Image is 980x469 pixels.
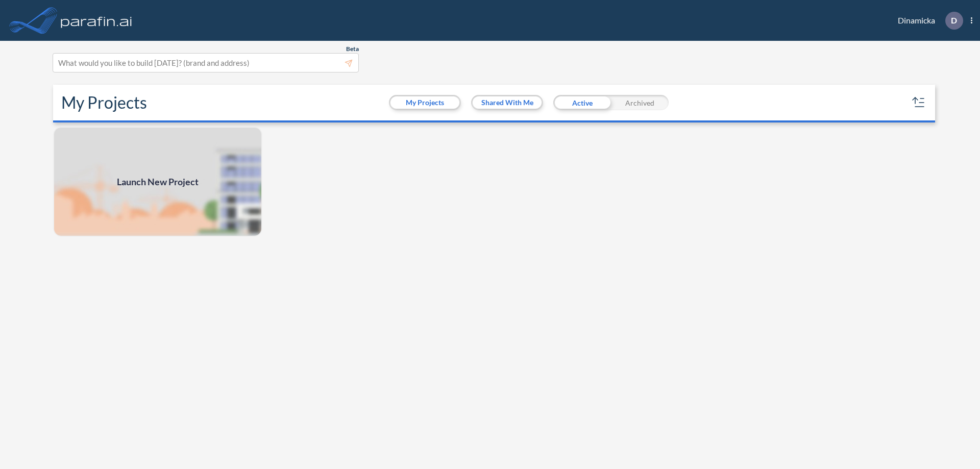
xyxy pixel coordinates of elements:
[59,10,134,31] img: logo
[883,12,972,30] div: Dinamicka
[553,95,611,110] div: Active
[53,127,262,237] a: Launch New Project
[911,94,927,111] button: sort
[117,175,199,189] span: Launch New Project
[390,96,459,109] button: My Projects
[611,95,669,110] div: Archived
[951,16,957,25] p: D
[473,96,542,109] button: Shared With Me
[61,93,147,112] h2: My Projects
[53,127,262,237] img: add
[346,45,359,53] span: Beta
